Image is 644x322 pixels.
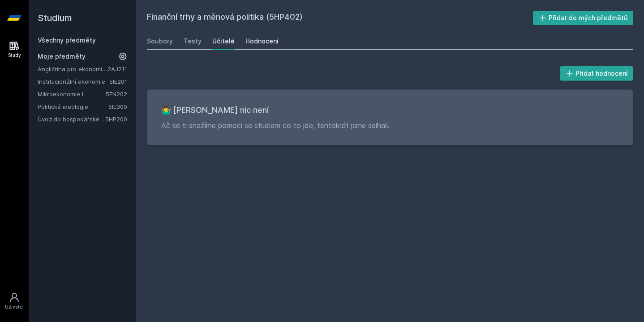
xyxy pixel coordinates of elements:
[38,115,105,124] a: Úvod do hospodářské a sociální politiky
[184,37,202,46] div: Testy
[147,37,173,46] div: Soubory
[5,304,24,310] div: Uživatel
[212,32,235,50] a: Učitelé
[38,52,86,61] span: Moje předměty
[245,32,279,50] a: Hodnocení
[2,36,27,63] a: Study
[533,11,634,25] button: Přidat do mých předmětů
[147,11,533,25] h2: Finanční trhy a měnová politika (5HP402)
[560,66,634,81] button: Přidat hodnocení
[38,36,96,44] a: Všechny předměty
[108,103,127,110] a: 5IE300
[161,104,619,116] h3: 🤷‍♂️ [PERSON_NAME] nic není
[38,77,109,86] a: Institucionální ekonomie
[212,37,235,46] div: Učitelé
[8,52,21,59] div: Study
[109,78,127,85] a: 5IE201
[38,90,106,99] a: Mikroekonomie I.
[161,120,619,131] p: Ač se ti snažíme pomoci se studiem co to jde, tentokrát jsme selhali.
[38,102,108,111] a: Politické ideologie
[105,116,127,123] a: 5HP200
[106,90,127,98] a: 5EN202
[107,65,127,73] a: 2AJ211
[38,64,107,73] a: Angličtina pro ekonomická studia 1 (B2/C1)
[2,288,27,315] a: Uživatel
[245,37,279,46] div: Hodnocení
[147,32,173,50] a: Soubory
[184,32,202,50] a: Testy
